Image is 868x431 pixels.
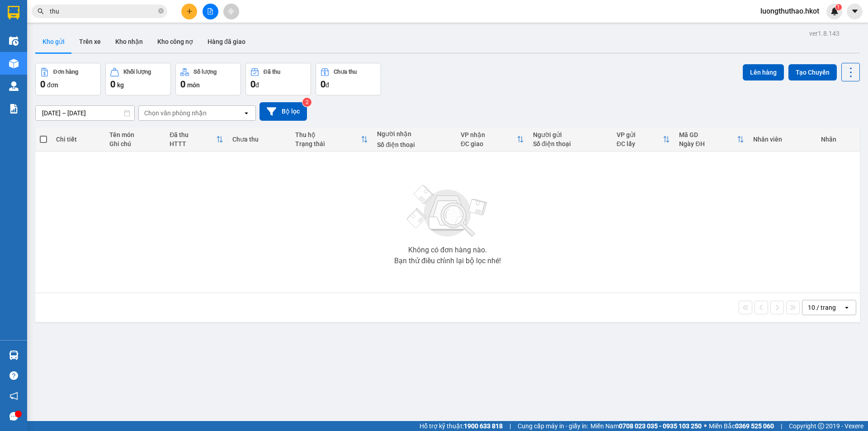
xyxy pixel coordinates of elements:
[9,350,19,360] img: warehouse-icon
[679,131,737,138] div: Mã GD
[461,140,517,147] div: ĐC giao
[809,28,840,38] div: ver 1.8.143
[181,4,197,19] button: plus
[9,104,19,114] img: solution-icon
[243,109,250,117] svg: open
[108,31,150,52] button: Kho nhận
[255,81,259,89] span: đ
[325,81,329,89] span: đ
[203,4,218,19] button: file-add
[835,4,842,10] sup: 1
[200,31,253,52] button: Hàng đã giao
[158,7,164,16] span: close-circle
[207,8,213,14] span: file-add
[47,81,58,89] span: đơn
[518,421,588,431] span: Cung cấp máy in - giấy in:
[228,8,234,14] span: aim
[50,6,156,16] input: Tìm tên, số ĐT hoặc mã đơn
[788,64,837,81] button: Tạo Chuyến
[743,64,784,81] button: Lên hàng
[9,412,18,421] span: message
[617,131,663,138] div: VP gửi
[533,131,608,138] div: Người gửi
[170,131,216,138] div: Đã thu
[53,69,78,75] div: Đơn hàng
[464,422,503,430] strong: 1900 633 818
[9,371,18,380] span: question-circle
[193,69,217,75] div: Số lượng
[170,140,216,147] div: HTTT
[295,140,361,147] div: Trạng thái
[175,63,241,95] button: Số lượng0món
[40,79,45,90] span: 0
[105,63,171,95] button: Khối lượng0kg
[302,98,311,107] sup: 2
[35,63,101,95] button: Đơn hàng0đơn
[165,128,228,152] th: Toggle SortBy
[36,106,134,120] input: Select a date range.
[821,136,855,143] div: Nhãn
[590,421,702,431] span: Miền Nam
[753,136,811,143] div: Nhân viên
[533,140,608,147] div: Số điện thoại
[377,130,452,137] div: Người nhận
[295,131,361,138] div: Thu hộ
[245,63,311,95] button: Đã thu0đ
[394,257,501,265] div: Bạn thử điều chỉnh lại bộ lọc nhé!
[187,81,200,89] span: món
[117,81,124,89] span: kg
[456,128,528,152] th: Toggle SortBy
[123,69,151,75] div: Khối lượng
[321,79,325,90] span: 0
[291,128,373,152] th: Toggle SortBy
[109,131,160,138] div: Tên món
[9,81,19,91] img: warehouse-icon
[619,422,702,430] strong: 0708 023 035 - 0935 103 250
[830,7,839,15] img: icon-new-feature
[232,136,286,143] div: Chưa thu
[675,128,749,152] th: Toggle SortBy
[837,4,840,10] span: 1
[223,4,239,19] button: aim
[8,6,19,19] img: logo-vxr
[781,421,782,431] span: |
[72,31,108,52] button: Trên xe
[180,79,185,90] span: 0
[158,8,164,14] span: close-circle
[709,421,774,431] span: Miền Bắc
[420,421,503,431] span: Hỗ trợ kỹ thuật:
[150,31,200,52] button: Kho công nợ
[843,304,850,311] svg: open
[402,180,493,243] img: svg+xml;base64,PHN2ZyBjbGFzcz0ibGlzdC1wbHVnX19zdmciIHhtbG5zPSJodHRwOi8vd3d3LnczLm9yZy8yMDAwL3N2Zy...
[818,423,824,429] span: copyright
[9,36,19,46] img: warehouse-icon
[509,421,511,431] span: |
[847,4,863,19] button: caret-down
[617,140,663,147] div: ĐC lấy
[144,109,207,118] div: Chọn văn phòng nhận
[9,392,18,400] span: notification
[250,79,255,90] span: 0
[109,140,160,147] div: Ghi chú
[56,136,100,143] div: Chi tiết
[264,69,280,75] div: Đã thu
[9,59,19,68] img: warehouse-icon
[186,8,193,14] span: plus
[461,131,517,138] div: VP nhận
[679,140,737,147] div: Ngày ĐH
[753,5,826,17] span: luongthuthao.hkot
[259,102,307,121] button: Bộ lọc
[316,63,381,95] button: Chưa thu0đ
[851,7,859,15] span: caret-down
[377,141,452,148] div: Số điện thoại
[612,128,675,152] th: Toggle SortBy
[110,79,115,90] span: 0
[704,424,707,428] span: ⚪️
[38,8,44,14] span: search
[334,69,357,75] div: Chưa thu
[408,246,487,254] div: Không có đơn hàng nào.
[35,31,72,52] button: Kho gửi
[735,422,774,430] strong: 0369 525 060
[808,303,836,312] div: 10 / trang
